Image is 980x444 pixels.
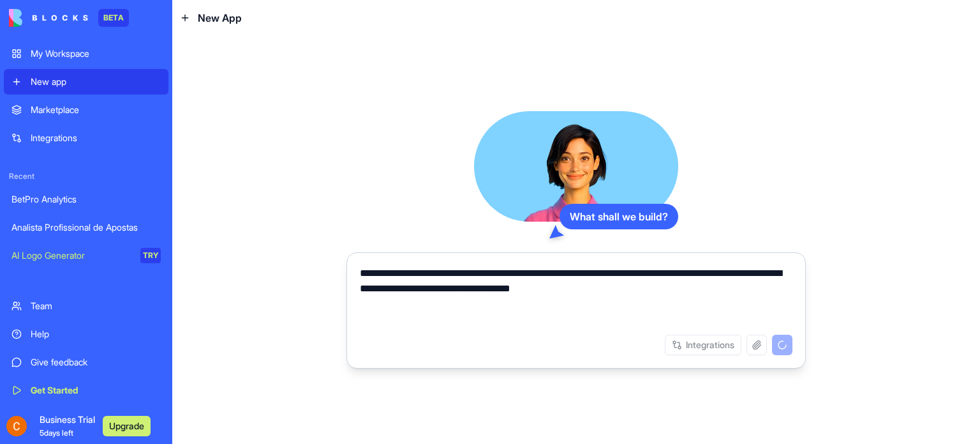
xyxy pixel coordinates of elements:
[31,384,161,397] div: Get Started
[31,132,161,144] div: Integrations
[31,75,161,88] div: New app
[31,356,161,369] div: Give feedback
[560,204,678,229] div: What shall we build?
[6,416,27,436] img: ACg8ocIrZ_2r3JCGjIObMHUp5pq2o1gBKnv_Z4VWv1zqUWb6T60c5A=s96-c
[31,300,161,312] div: Team
[4,41,168,66] a: My Workspace
[198,10,242,26] span: New App
[140,248,161,263] div: TRY
[4,293,168,319] a: Team
[40,413,95,439] span: Business Trial
[4,125,168,151] a: Integrations
[9,9,129,27] a: BETA
[31,47,161,60] div: My Workspace
[11,193,161,206] div: BetPro Analytics
[40,428,73,438] span: 5 days left
[9,9,88,27] img: logo
[4,378,168,403] a: Get Started
[4,97,168,123] a: Marketplace
[4,349,168,375] a: Give feedback
[103,416,151,436] button: Upgrade
[4,321,168,347] a: Help
[4,171,168,181] span: Recent
[11,249,131,262] div: AI Logo Generator
[31,103,161,116] div: Marketplace
[4,243,168,268] a: AI Logo GeneratorTRY
[4,215,168,240] a: Analista Profissional de Apostas
[4,187,168,212] a: BetPro Analytics
[98,9,129,27] div: BETA
[31,328,161,341] div: Help
[4,69,168,95] a: New app
[11,221,161,234] div: Analista Profissional de Apostas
